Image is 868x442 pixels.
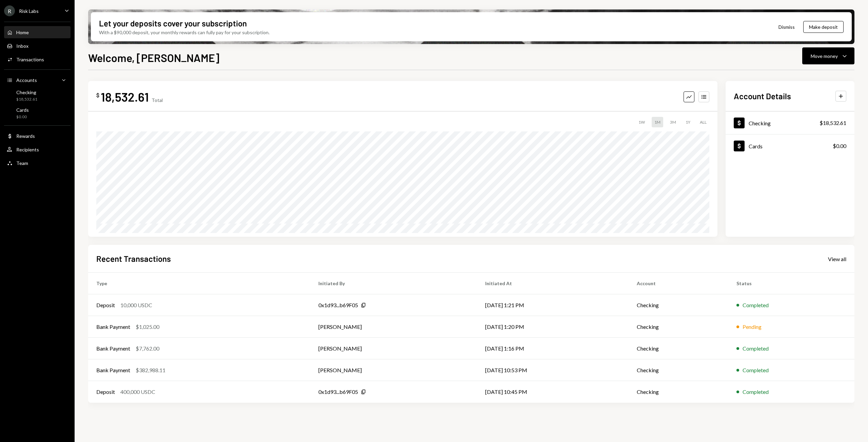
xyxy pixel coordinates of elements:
td: [DATE] 10:45 PM [477,381,629,403]
div: ALL [697,117,709,127]
div: Recipients [16,147,39,152]
a: Inbox [4,40,71,52]
td: [PERSON_NAME] [310,338,477,359]
th: Initiated By [310,273,477,294]
button: Move money [802,47,854,64]
h1: Welcome, [PERSON_NAME] [88,51,219,64]
div: Checking [749,120,771,126]
th: Account [629,273,728,294]
div: 0x1d93...b69F05 [318,301,358,309]
td: Checking [629,294,728,316]
div: Completed [743,344,769,353]
div: Checking [16,89,37,95]
div: 1Y [683,117,693,127]
div: $0.00 [16,114,29,120]
div: $7,762.00 [136,344,159,353]
div: Move money [811,52,838,60]
div: Home [16,29,29,35]
td: Checking [629,338,728,359]
div: Pending [743,323,762,331]
td: [PERSON_NAME] [310,359,477,381]
td: [DATE] 1:16 PM [477,338,629,359]
div: Accounts [16,77,37,83]
div: $1,025.00 [136,323,159,331]
td: [PERSON_NAME] [310,316,477,338]
button: Make deposit [803,21,844,33]
th: Initiated At [477,273,629,294]
a: Team [4,157,71,169]
div: 1M [652,117,663,127]
td: [DATE] 10:53 PM [477,359,629,381]
a: Recipients [4,143,71,155]
div: 3M [667,117,679,127]
div: Cards [16,107,29,113]
td: Checking [629,381,728,403]
td: Checking [629,359,728,381]
div: $0.00 [833,142,846,150]
div: Bank Payment [96,323,130,331]
div: Cards [749,143,763,149]
div: With a $90,000 deposit, your monthly rewards can fully pay for your subscription. [99,29,270,36]
div: Bank Payment [96,366,130,374]
div: Bank Payment [96,344,130,353]
a: Cards$0.00 [4,105,71,121]
div: Completed [743,301,769,309]
h2: Account Details [734,90,791,102]
a: Rewards [4,130,71,142]
div: Rewards [16,133,35,139]
div: Completed [743,366,769,374]
div: Deposit [96,388,115,396]
td: [DATE] 1:20 PM [477,316,629,338]
div: Deposit [96,301,115,309]
button: Dismiss [770,19,803,35]
div: View all [828,256,846,262]
div: $18,532.61 [16,97,37,102]
h2: Recent Transactions [96,253,171,264]
div: R [4,5,15,16]
a: Cards$0.00 [726,134,854,157]
div: $ [96,92,99,99]
div: Transactions [16,57,44,62]
div: Inbox [16,43,28,49]
div: 1W [636,117,648,127]
a: Checking$18,532.61 [4,87,71,104]
div: Let your deposits cover your subscription [99,18,247,29]
a: Accounts [4,74,71,86]
div: Team [16,160,28,166]
div: 400,000 USDC [120,388,155,396]
th: Type [88,273,310,294]
th: Status [728,273,854,294]
td: [DATE] 1:21 PM [477,294,629,316]
div: 0x1d93...b69F05 [318,388,358,396]
div: $382,988.11 [136,366,165,374]
div: Risk Labs [19,8,39,14]
a: Home [4,26,71,38]
div: $18,532.61 [820,119,846,127]
div: 18,532.61 [101,89,149,104]
div: Completed [743,388,769,396]
div: 10,000 USDC [120,301,152,309]
a: View all [828,255,846,262]
div: Total [152,97,163,103]
td: Checking [629,316,728,338]
a: Checking$18,532.61 [726,111,854,134]
a: Transactions [4,53,71,65]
